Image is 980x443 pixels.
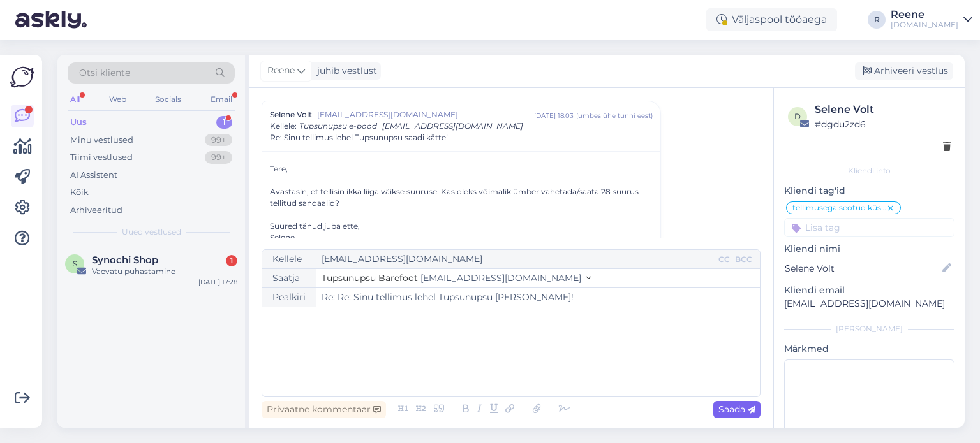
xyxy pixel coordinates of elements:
[322,272,418,284] span: Tupsunupsu Barefoot
[815,102,951,117] div: Selene Volt
[267,64,295,78] span: Reene
[68,91,82,108] div: All
[205,134,232,147] div: 99+
[316,250,716,268] input: Recepient...
[784,342,954,356] p: Märkmed
[716,254,732,265] div: CC
[198,277,237,287] div: [DATE] 17:28
[70,151,133,164] div: Tiimi vestlused
[262,401,386,418] div: Privaatne kommentaar
[70,116,87,129] div: Uus
[891,20,958,30] div: [DOMAIN_NAME]
[815,117,951,131] div: # dgdu2zd6
[152,91,184,108] div: Socials
[322,272,591,285] button: Tupsunupsu Barefoot [EMAIL_ADDRESS][DOMAIN_NAME]
[718,403,755,415] span: Saada
[270,221,653,232] div: Suured tänud juba ette,
[792,204,886,212] span: tellimusega seotud küsumus
[891,10,958,20] div: Reene
[73,259,77,268] span: S
[270,232,653,243] div: Selene
[70,204,122,217] div: Arhiveeritud
[784,184,954,198] p: Kliendi tag'id
[868,11,886,29] div: R
[70,169,117,182] div: AI Assistent
[784,297,954,310] p: [EMAIL_ADDRESS][DOMAIN_NAME]
[122,226,181,238] span: Uued vestlused
[70,134,133,147] div: Minu vestlused
[382,121,523,131] span: [EMAIL_ADDRESS][DOMAIN_NAME]
[299,121,377,131] span: Tupsunupsu e-pood
[262,269,316,287] div: Saatja
[316,288,760,307] input: Write subject here...
[205,151,232,164] div: 99+
[312,64,377,78] div: juhib vestlust
[576,111,653,120] div: ( umbes ühe tunni eest )
[317,109,534,120] span: [EMAIL_ADDRESS][DOMAIN_NAME]
[262,250,316,268] div: Kellele
[784,284,954,297] p: Kliendi email
[262,288,316,307] div: Pealkiri
[784,323,954,335] div: [PERSON_NAME]
[70,186,89,199] div: Kõik
[785,261,940,275] input: Lisa nimi
[92,254,158,266] span: Synochi Shop
[10,65,34,89] img: Askly Logo
[706,8,837,31] div: Väljaspool tööaega
[891,10,972,30] a: Reene[DOMAIN_NAME]
[107,91,129,108] div: Web
[79,66,130,80] span: Otsi kliente
[208,91,235,108] div: Email
[534,111,574,120] div: [DATE] 18:03
[92,266,237,277] div: Vaevatu puhastamine
[784,218,954,237] input: Lisa tag
[270,132,448,143] span: Re: Sinu tellimus lehel Tupsunupsu saadi kätte!
[784,165,954,177] div: Kliendi info
[420,272,581,284] span: [EMAIL_ADDRESS][DOMAIN_NAME]
[270,186,653,209] div: Avastasin, et tellisin ikka liiga väikse suuruse. Kas oleks võimalik ümber vahetada/saata 28 suur...
[855,62,953,80] div: Arhiveeri vestlus
[732,254,755,265] div: BCC
[226,255,237,266] div: 1
[270,109,312,120] span: Selene Volt
[794,112,801,121] span: d
[784,242,954,256] p: Kliendi nimi
[216,116,232,129] div: 1
[270,121,297,131] span: Kellele :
